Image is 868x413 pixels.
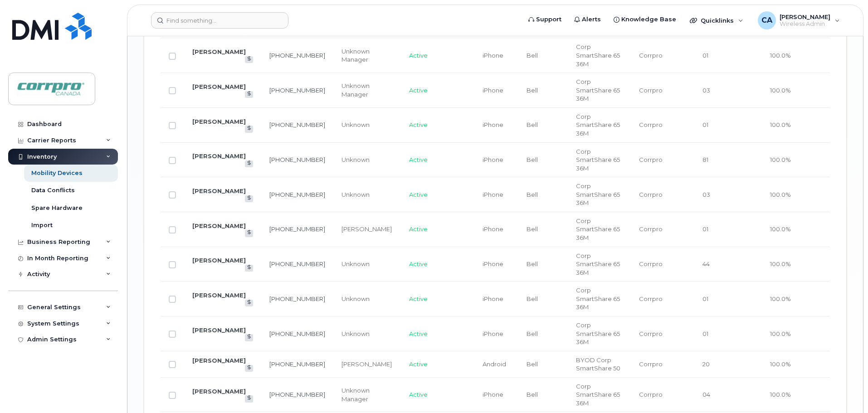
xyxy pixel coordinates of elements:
[576,252,620,276] span: Corp SmartShare 65 36M
[269,225,325,233] a: [PHONE_NUMBER]
[269,87,325,94] a: [PHONE_NUMBER]
[527,295,538,302] span: Bell
[483,391,503,398] span: iPhone
[770,121,791,128] span: 100.0%
[483,156,503,163] span: iPhone
[770,191,791,198] span: 100.0%
[341,360,393,369] div: [PERSON_NAME]
[576,321,620,345] span: Corp SmartShare 65 36M
[409,391,428,398] span: Active
[639,191,663,198] span: Corrpro
[607,10,683,29] a: Knowledge Base
[702,295,708,302] span: 01
[269,52,325,59] a: [PHONE_NUMBER]
[245,230,254,237] a: View Last Bill
[576,182,620,206] span: Corp SmartShare 65 36M
[527,156,538,163] span: Bell
[341,330,393,338] div: Unknown
[770,391,791,398] span: 100.0%
[409,360,428,368] span: Active
[245,300,254,306] a: View Last Bill
[770,52,791,59] span: 100.0%
[639,295,663,302] span: Corrpro
[639,87,663,94] span: Corrpro
[192,48,246,55] a: [PERSON_NAME]
[702,391,710,398] span: 04
[527,191,538,198] span: Bell
[269,191,325,198] a: [PHONE_NUMBER]
[576,383,620,407] span: Corp SmartShare 65 36M
[576,287,620,311] span: Corp SmartShare 65 36M
[409,52,428,59] span: Active
[527,121,538,128] span: Bell
[761,15,772,26] span: CA
[269,121,325,128] a: [PHONE_NUMBER]
[192,292,246,299] a: [PERSON_NAME]
[770,360,791,368] span: 100.0%
[751,11,846,29] div: Carl Agbay
[527,52,538,59] span: Bell
[770,225,791,233] span: 100.0%
[576,217,620,241] span: Corp SmartShare 65 36M
[245,334,254,341] a: View Last Bill
[269,330,325,337] a: [PHONE_NUMBER]
[483,52,503,59] span: iPhone
[341,260,393,268] div: Unknown
[483,191,503,198] span: iPhone
[702,191,710,198] span: 03
[483,295,503,302] span: iPhone
[409,330,428,337] span: Active
[341,121,393,129] div: Unknown
[269,391,325,398] a: [PHONE_NUMBER]
[576,43,620,67] span: Corp SmartShare 65 36M
[780,13,830,20] span: [PERSON_NAME]
[639,225,663,233] span: Corrpro
[683,11,750,29] div: Quicklinks
[770,295,791,302] span: 100.0%
[522,10,568,29] a: Support
[341,190,393,199] div: Unknown
[702,360,710,368] span: 20
[341,155,393,164] div: Unknown
[576,356,620,372] span: BYOD Corp SmartShare 50
[192,83,246,90] a: [PERSON_NAME]
[409,225,428,233] span: Active
[409,191,428,198] span: Active
[527,260,538,267] span: Bell
[245,160,254,167] a: View Last Bill
[192,187,246,194] a: [PERSON_NAME]
[245,265,254,272] a: View Last Bill
[245,56,254,63] a: View Last Bill
[245,365,254,372] a: View Last Bill
[483,330,503,337] span: iPhone
[702,121,708,128] span: 01
[576,148,620,172] span: Corp SmartShare 65 36M
[639,391,663,398] span: Corrpro
[245,126,254,132] a: View Last Bill
[341,82,393,98] div: Unknown Manager
[639,330,663,337] span: Corrpro
[192,326,246,334] a: [PERSON_NAME]
[269,260,325,267] a: [PHONE_NUMBER]
[245,195,254,202] a: View Last Bill
[341,225,393,233] div: [PERSON_NAME]
[409,156,428,163] span: Active
[527,87,538,94] span: Bell
[702,330,708,337] span: 01
[576,113,620,137] span: Corp SmartShare 65 36M
[780,20,830,28] span: Wireless Admin
[341,47,393,64] div: Unknown Manager
[639,121,663,128] span: Corrpro
[192,118,246,125] a: [PERSON_NAME]
[483,260,503,267] span: iPhone
[702,260,710,267] span: 44
[770,87,791,94] span: 100.0%
[702,225,708,233] span: 01
[582,15,601,24] span: Alerts
[702,87,710,94] span: 03
[192,222,246,229] a: [PERSON_NAME]
[269,156,325,163] a: [PHONE_NUMBER]
[483,87,503,94] span: iPhone
[527,391,538,398] span: Bell
[245,395,254,402] a: View Last Bill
